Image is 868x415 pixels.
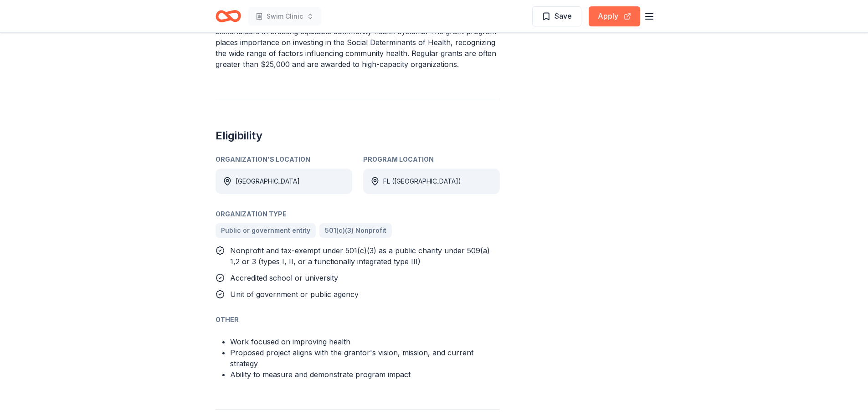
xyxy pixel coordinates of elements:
li: Ability to measure and demonstrate program impact [230,369,500,380]
a: Home [216,5,241,27]
span: 501(c)(3) Nonprofit [325,225,386,236]
button: Apply [589,6,640,26]
span: Accredited school or university [230,273,338,282]
span: Save [555,10,572,22]
button: Save [532,6,581,26]
div: FL ([GEOGRAPHIC_DATA]) [383,176,461,187]
div: Organization's Location [216,154,352,165]
a: Public or government entity [216,223,316,238]
div: Other [216,314,500,325]
a: 501(c)(3) Nonprofit [319,223,392,238]
button: Swim Clinic [248,7,321,26]
span: Swim Clinic [267,11,303,22]
span: Public or government entity [221,225,310,236]
div: Organization Type [216,209,500,220]
div: [GEOGRAPHIC_DATA] [236,176,300,187]
li: Proposed project aligns with the grantor's vision, mission, and current strategy [230,347,500,369]
li: Work focused on improving health [230,336,500,347]
h2: Eligibility [216,128,500,143]
div: Program Location [363,154,500,165]
span: Unit of government or public agency [230,290,359,299]
span: Nonprofit and tax-exempt under 501(c)(3) as a public charity under 509(a) 1,2 or 3 (types I, II, ... [230,246,490,266]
